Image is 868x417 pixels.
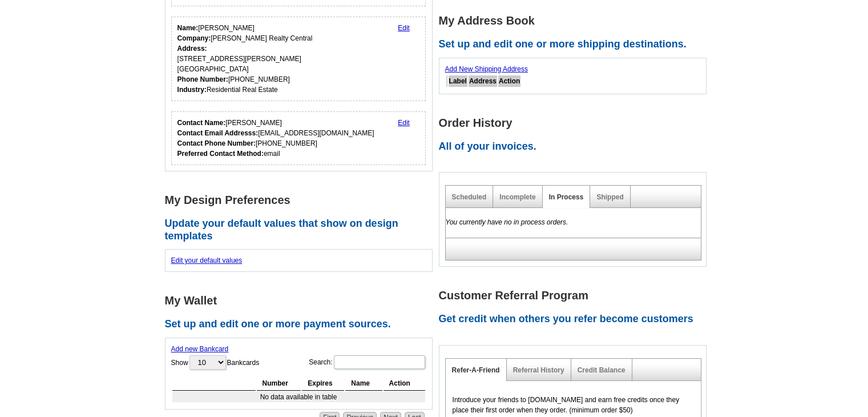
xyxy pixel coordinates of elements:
div: [PERSON_NAME] [EMAIL_ADDRESS][DOMAIN_NAME] [PHONE_NUMBER] email [177,118,374,159]
strong: Industry: [177,86,207,94]
a: Add New Shipping Address [445,65,528,73]
strong: Contact Phone Number: [177,139,256,147]
strong: Preferred Contact Method: [177,150,264,158]
label: Show Bankcards [171,354,260,371]
p: Introduce your friends to [DOMAIN_NAME] and earn free credits once they place their first order w... [453,395,694,415]
a: Edit your default values [171,256,243,264]
h2: Get credit when others you refer become customers [439,313,713,326]
a: Edit [398,24,410,32]
strong: Contact Email Addresss: [177,129,259,137]
label: Search: [309,354,426,370]
a: In Process [549,193,584,201]
h1: My Wallet [165,295,439,307]
td: No data available in table [172,392,425,402]
div: Your personal details. [171,17,426,101]
th: Label [449,75,467,87]
th: Address [469,75,497,87]
a: Referral History [513,366,564,374]
a: Edit [398,119,410,127]
a: Credit Balance [578,366,625,374]
a: Add new Bankcard [171,345,229,353]
h1: My Address Book [439,15,713,27]
iframe: LiveChat chat widget [640,151,868,417]
div: [PERSON_NAME] [PERSON_NAME] Realty Central [STREET_ADDRESS][PERSON_NAME] [GEOGRAPHIC_DATA] [PHONE... [177,23,313,95]
h2: All of your invoices. [439,141,713,153]
div: Who should we contact regarding order issues? [171,111,426,165]
h1: Order History [439,117,713,129]
h2: Set up and edit one or more payment sources. [165,318,439,331]
strong: Company: [177,34,211,42]
a: Scheduled [452,193,487,201]
a: Shipped [596,193,623,201]
th: Action [383,376,425,391]
em: You currently have no in process orders. [446,218,568,226]
th: Action [498,75,520,87]
th: Name [345,376,382,391]
input: Search: [334,355,425,369]
th: Number [257,376,301,391]
h1: Customer Referral Program [439,290,713,302]
a: Refer-A-Friend [452,366,500,374]
strong: Contact Name: [177,119,226,127]
select: ShowBankcards [189,355,226,370]
a: Incomplete [499,193,535,201]
strong: Name: [177,24,199,32]
strong: Address: [177,45,207,53]
th: Expires [302,376,344,391]
strong: Phone Number: [177,75,228,83]
h2: Set up and edit one or more shipping destinations. [439,38,713,51]
h2: Update your default values that show on design templates [165,218,439,242]
h1: My Design Preferences [165,194,439,206]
